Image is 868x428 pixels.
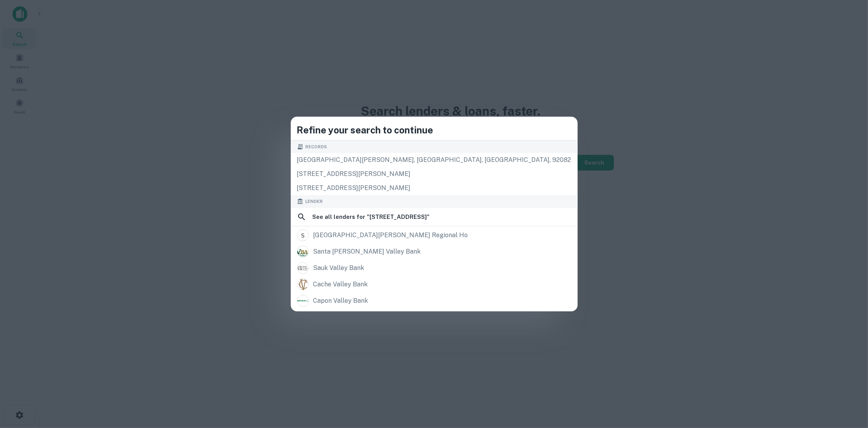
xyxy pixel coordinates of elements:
span: Lender [306,198,323,205]
img: picture [297,295,308,306]
div: capon valley bank [313,295,368,307]
a: santa [PERSON_NAME] valley bank [291,243,578,260]
a: cache valley bank [291,276,578,293]
a: san [PERSON_NAME] valley federal bank [291,309,578,325]
a: sauk valley bank [291,260,578,276]
iframe: Chat Widget [829,366,868,403]
h4: Refine your search to continue [297,123,571,137]
img: picture [297,246,308,257]
div: cache valley bank [313,279,368,290]
div: santa [PERSON_NAME] valley bank [313,246,421,258]
span: Records [306,144,327,150]
a: [GEOGRAPHIC_DATA][PERSON_NAME] regional ho [291,227,578,243]
div: [GEOGRAPHIC_DATA][PERSON_NAME], [GEOGRAPHIC_DATA], [GEOGRAPHIC_DATA], 92082 [291,153,578,167]
img: sgvrht.org.png [297,230,308,241]
div: [GEOGRAPHIC_DATA][PERSON_NAME] regional ho [313,229,468,241]
div: [STREET_ADDRESS][PERSON_NAME] [291,181,578,195]
h6: See all lenders for " [STREET_ADDRESS] " [313,212,430,222]
div: san [PERSON_NAME] valley federal bank [313,311,439,323]
img: picture [297,263,308,273]
a: capon valley bank [291,293,578,309]
div: [STREET_ADDRESS][PERSON_NAME] [291,167,578,181]
img: picture [297,279,308,290]
div: sauk valley bank [313,262,364,274]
